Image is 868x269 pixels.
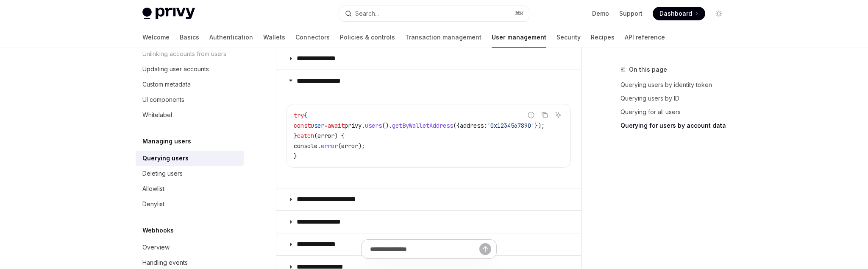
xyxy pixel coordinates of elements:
[142,168,183,179] div: Deleting users
[294,152,297,160] span: }
[659,9,692,18] span: Dashboard
[405,27,481,48] a: Transaction management
[136,196,244,212] a: Denylist
[553,109,564,120] button: Ask AI
[460,122,487,129] span: address:
[317,132,334,140] span: error
[297,132,314,140] span: catch
[136,240,244,255] a: Overview
[142,8,195,20] img: light logo
[142,199,164,209] div: Denylist
[355,8,379,19] div: Search...
[136,62,244,77] a: Updating user accounts
[324,122,328,129] span: =
[136,151,244,166] a: Querying users
[136,107,244,123] a: Whitelabel
[142,110,172,120] div: Whitelabel
[209,27,253,48] a: Authentication
[526,109,537,120] button: Report incorrect code
[620,92,732,105] a: Querying users by ID
[180,27,199,48] a: Basics
[294,132,297,140] span: }
[620,119,732,132] a: Querying for users by account data
[620,78,732,92] a: Querying users by identity token
[328,122,345,129] span: await
[362,122,365,129] span: .
[341,142,358,150] span: error
[625,27,665,48] a: API reference
[263,27,285,48] a: Wallets
[311,122,324,129] span: user
[142,64,209,74] div: Updating user accounts
[487,122,534,129] span: '0x1234567890'
[294,142,317,150] span: console
[345,122,362,129] span: privy
[136,181,244,196] a: Allowlist
[392,122,453,129] span: getByWalletAddress
[479,243,491,255] button: Send message
[338,142,341,150] span: (
[136,77,244,92] a: Custom metadata
[321,142,338,150] span: error
[453,122,460,129] span: ({
[142,184,164,194] div: Allowlist
[539,109,550,120] button: Copy the contents from the code block
[136,92,244,107] a: UI components
[334,132,345,140] span: ) {
[142,79,191,90] div: Custom metadata
[591,27,615,48] a: Recipes
[370,240,479,258] input: Ask a question...
[317,142,321,150] span: .
[142,136,191,146] h5: Managing users
[556,27,581,48] a: Security
[492,27,546,48] a: User management
[136,166,244,181] a: Deleting users
[142,27,170,48] a: Welcome
[294,122,311,129] span: const
[712,7,726,20] button: Toggle dark mode
[534,122,545,129] span: });
[358,142,365,150] span: );
[620,105,732,119] a: Querying for all users
[365,122,382,129] span: users
[339,6,529,21] button: Open search
[340,27,395,48] a: Policies & controls
[304,112,307,119] span: {
[592,9,609,18] a: Demo
[142,153,189,163] div: Querying users
[142,258,188,268] div: Handling events
[142,225,174,235] h5: Webhooks
[629,64,667,75] span: On this page
[314,132,317,140] span: (
[515,10,524,17] span: ⌘ K
[142,242,170,252] div: Overview
[619,9,643,18] a: Support
[295,27,330,48] a: Connectors
[142,95,184,105] div: UI components
[294,112,304,119] span: try
[382,122,392,129] span: ().
[653,7,705,20] a: Dashboard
